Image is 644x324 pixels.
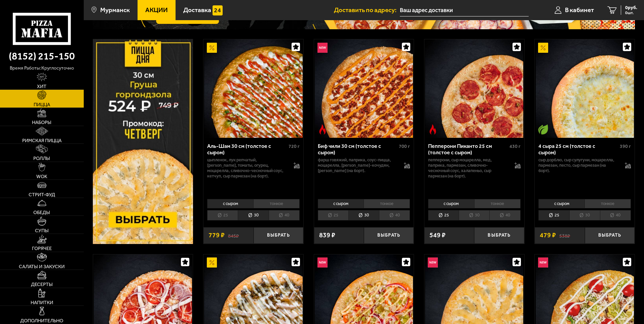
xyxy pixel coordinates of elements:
s: 845 ₽ [228,232,239,239]
li: тонкое [474,199,521,208]
img: Акционный [538,43,548,53]
span: 390 г [620,144,631,149]
div: Пепперони Пиканто 25 см (толстое с сыром) [428,143,508,156]
li: 25 [318,210,348,220]
button: Выбрать [474,227,524,244]
img: 4 сыра 25 см (толстое с сыром) [536,39,634,137]
img: Биф чили 30 см (толстое с сыром) [315,39,413,137]
a: Острое блюдоПепперони Пиканто 25 см (толстое с сыром) [424,39,524,137]
div: Биф чили 30 см (толстое с сыром) [318,143,397,156]
span: Пицца [34,102,50,107]
span: Стрит-фуд [29,192,55,197]
span: 0 шт. [625,11,637,15]
span: Римская пицца [22,138,62,143]
img: Акционный [207,43,217,53]
img: Новинка [317,43,328,53]
span: Доставка [183,7,211,13]
p: пепперони, сыр Моцарелла, мед, паприка, пармезан, сливочно-чесночный соус, халапеньо, сыр пармеза... [428,157,508,179]
li: 40 [600,210,631,220]
li: с сыром [318,199,364,208]
button: Выбрать [585,227,635,244]
img: Вегетарианское блюдо [538,124,548,134]
span: Наборы [32,120,51,125]
span: Дополнительно [20,318,63,323]
span: 700 г [399,144,410,149]
span: 839 ₽ [319,232,335,239]
p: цыпленок, лук репчатый, [PERSON_NAME], томаты, огурец, моцарелла, сливочно-чесночный соус, кетчуп... [207,157,287,179]
li: 25 [428,210,459,220]
span: 720 г [289,144,300,149]
span: Напитки [31,300,53,305]
img: Аль-Шам 30 см (толстое с сыром) [204,39,302,137]
input: Ваш адрес доставки [400,4,529,16]
p: сыр дорблю, сыр сулугуни, моцарелла, пармезан, песто, сыр пармезан (на борт). [538,157,618,173]
span: Хит [37,84,46,89]
li: 40 [489,210,520,220]
span: Супы [35,228,49,233]
span: Акции [145,7,168,13]
p: фарш говяжий, паприка, соус-пицца, моцарелла, [PERSON_NAME]-кочудян, [PERSON_NAME] (на борт). [318,157,397,173]
button: Выбрать [364,227,414,244]
li: 30 [569,210,600,220]
span: Роллы [33,156,50,161]
li: 30 [459,210,489,220]
img: Острое блюдо [317,124,328,134]
s: 538 ₽ [559,232,570,239]
img: Новинка [317,257,328,268]
li: с сыром [538,199,584,208]
li: тонкое [584,199,631,208]
a: НовинкаОстрое блюдоБиф чили 30 см (толстое с сыром) [314,39,414,137]
span: Доставить по адресу: [334,7,400,13]
span: Мурманск [100,7,130,13]
a: АкционныйВегетарианское блюдо4 сыра 25 см (толстое с сыром) [535,39,635,137]
img: Острое блюдо [428,124,438,134]
span: Горячее [32,246,52,251]
a: АкционныйАль-Шам 30 см (толстое с сыром) [203,39,303,137]
span: Десерты [31,282,53,287]
span: Обеды [33,210,50,215]
span: 549 ₽ [429,232,446,239]
li: 40 [379,210,410,220]
img: Пепперони Пиканто 25 см (толстое с сыром) [425,39,523,137]
span: Салаты и закуски [19,264,65,269]
li: 30 [238,210,268,220]
span: WOK [36,174,47,179]
li: 25 [207,210,238,220]
span: 430 г [509,144,521,149]
img: Новинка [428,257,438,268]
img: 15daf4d41897b9f0e9f617042186c801.svg [213,5,223,15]
span: 779 ₽ [209,232,225,239]
li: 40 [269,210,300,220]
img: Новинка [538,257,548,268]
div: Аль-Шам 30 см (толстое с сыром) [207,143,287,156]
span: В кабинет [565,7,594,13]
img: Акционный [207,257,217,268]
span: 479 ₽ [540,232,556,239]
li: с сыром [428,199,474,208]
span: 0 руб. [625,5,637,10]
li: тонкое [364,199,410,208]
li: тонкое [253,199,300,208]
div: 4 сыра 25 см (толстое с сыром) [538,143,618,156]
button: Выбрать [254,227,303,244]
li: 30 [348,210,379,220]
li: с сыром [207,199,253,208]
li: 25 [538,210,569,220]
